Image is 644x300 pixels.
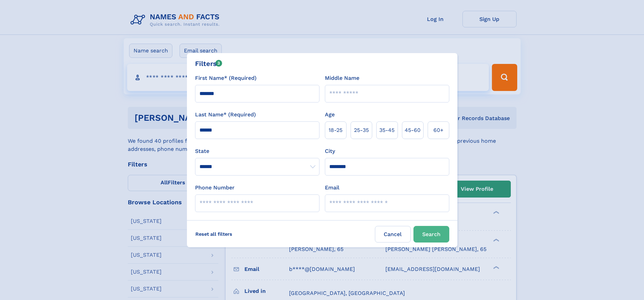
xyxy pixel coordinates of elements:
[195,74,257,82] label: First Name* (Required)
[375,226,411,243] label: Cancel
[433,126,444,134] span: 60+
[379,126,395,134] span: 35‑45
[195,111,256,119] label: Last Name* (Required)
[195,147,319,155] label: State
[405,126,421,134] span: 45‑60
[325,74,359,82] label: Middle Name
[329,126,342,134] span: 18‑25
[325,111,335,119] label: Age
[325,147,335,155] label: City
[413,226,449,243] button: Search
[325,184,339,192] label: Email
[195,184,235,192] label: Phone Number
[354,126,369,134] span: 25‑35
[191,226,237,242] label: Reset all filters
[195,59,222,69] div: Filters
